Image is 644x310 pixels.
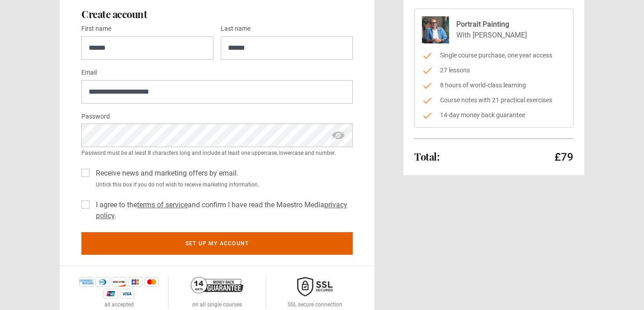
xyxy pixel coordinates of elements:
label: First name [81,24,111,34]
img: 14-day-money-back-guarantee-42d24aedb5115c0ff13b.png [191,277,243,293]
p: £79 [554,150,573,164]
li: 8 hours of world-class learning [422,81,566,90]
li: Course notes with 21 practical exercises [422,95,566,105]
img: jcb [128,277,142,287]
h2: Total: [414,151,439,162]
li: Single course purchase, one year access [422,51,566,60]
span: hide password [331,124,346,147]
a: terms of service [137,200,188,209]
li: 14-day money back guarantee [422,110,566,120]
p: all accepted [104,300,134,309]
li: 27 lessons [422,66,566,75]
small: Untick this box if you do not wish to receive marketing information. [92,181,353,189]
label: I agree to the and confirm I have read the Maestro Media . [92,200,353,221]
img: unionpay [104,289,118,299]
img: mastercard [144,277,159,287]
button: Set up my account [81,232,353,255]
p: SSL secure connection [288,300,342,309]
label: Email [81,67,97,78]
p: on all single courses [192,300,242,309]
small: Password must be at least 8 characters long and include at least one uppercase, lowercase and num... [81,149,353,157]
img: visa [120,289,134,299]
label: Last name [221,24,251,34]
label: Password [81,111,110,122]
p: Portrait Painting [456,19,527,30]
img: discover [112,277,126,287]
img: diners [95,277,110,287]
img: amex [79,277,94,287]
p: With [PERSON_NAME] [456,30,527,41]
label: Receive news and marketing offers by email. [92,168,238,179]
h2: Create account [81,9,353,19]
